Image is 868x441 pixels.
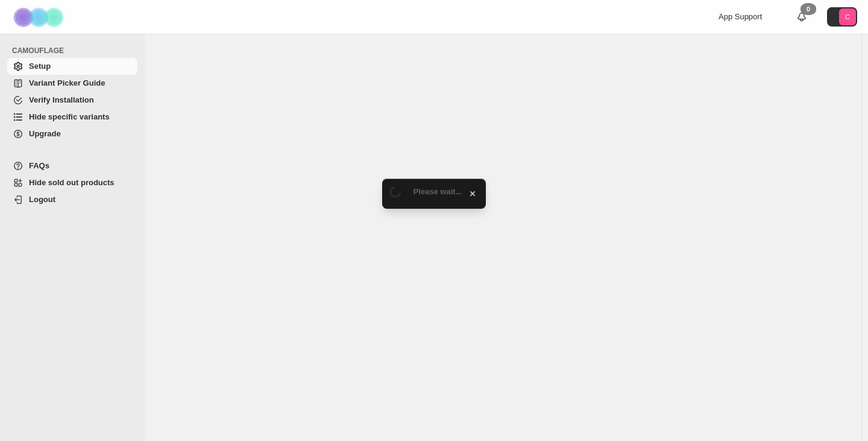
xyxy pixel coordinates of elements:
a: FAQs [7,157,137,174]
text: C [845,13,850,21]
span: Please wait... [414,187,462,196]
span: Avatar with initials C [839,8,856,25]
a: Upgrade [7,125,137,142]
span: FAQs [29,161,49,170]
button: Avatar with initials C [827,7,857,27]
img: Camouflage [10,1,70,34]
a: Verify Installation [7,92,137,109]
span: CAMOUFLAGE [12,46,139,56]
a: Variant Picker Guide [7,75,137,92]
span: Logout [29,195,55,204]
span: Hide sold out products [29,178,115,187]
span: Verify Installation [29,95,94,104]
span: Hide specific variants [29,112,110,121]
span: Variant Picker Guide [29,78,105,87]
a: Hide specific variants [7,109,137,125]
span: Setup [29,62,51,71]
span: App Support [719,12,762,21]
span: Upgrade [29,129,61,138]
a: Hide sold out products [7,174,137,191]
a: Setup [7,58,137,75]
a: Logout [7,191,137,208]
div: 0 [800,3,816,15]
a: 0 [796,11,808,23]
